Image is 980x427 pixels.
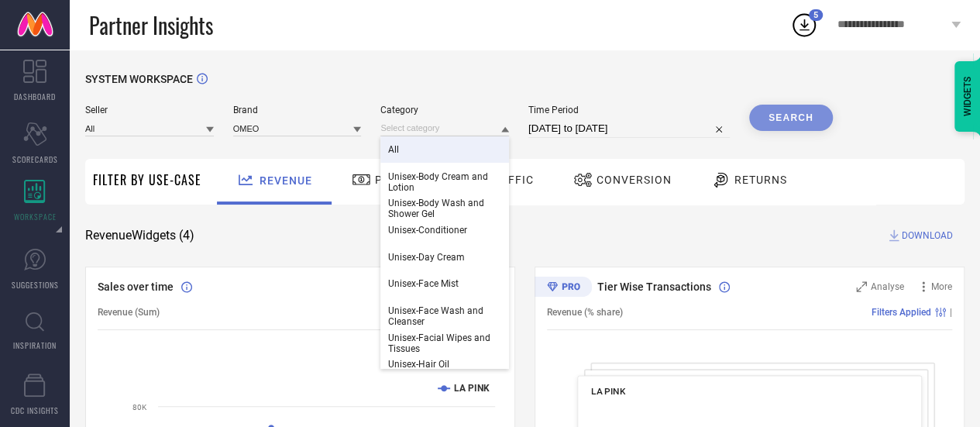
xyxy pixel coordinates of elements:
span: Unisex-Body Cream and Lotion [388,171,501,193]
input: Select category [380,120,509,136]
span: Brand [233,105,362,115]
div: Premium [535,277,592,300]
input: Select time period [528,119,730,138]
span: Revenue (% share) [547,307,623,318]
span: Partner Insights [89,9,213,41]
span: Sales over time [98,281,174,293]
span: WORKSPACE [14,211,57,222]
span: Category [380,105,509,115]
span: Traffic [486,174,534,186]
span: Returns [734,174,787,186]
span: Pricing [375,174,423,186]
span: Unisex-Day Cream [388,252,465,263]
span: Conversion [597,174,672,186]
div: Unisex-Face Mist [380,270,509,297]
span: Analyse [871,281,904,292]
span: Time Period [528,105,730,115]
text: 80K [132,403,147,412]
span: Tier Wise Transactions [597,281,711,293]
span: Seller [85,105,214,115]
span: Unisex-Facial Wipes and Tissues [388,332,501,354]
span: Filters Applied [872,307,931,318]
div: Unisex-Face Wash and Cleanser [380,298,509,335]
span: More [931,281,952,292]
span: INSPIRATION [13,339,57,351]
svg: Zoom [856,281,867,292]
div: Unisex-Facial Wipes and Tissues [380,325,509,362]
span: Unisex-Conditioner [388,225,467,236]
span: Revenue [260,174,312,187]
span: Filter By Use-Case [93,170,201,189]
span: Unisex-Face Wash and Cleanser [388,305,501,327]
div: Unisex-Body Wash and Shower Gel [380,190,509,227]
span: Unisex-Face Mist [388,278,459,289]
text: LA PINK [454,383,490,394]
span: DOWNLOAD [902,228,953,243]
span: SYSTEM WORKSPACE [85,73,193,85]
span: SUGGESTIONS [12,279,59,291]
span: CDC INSIGHTS [11,405,59,416]
span: | [950,307,952,318]
span: Unisex-Hair Oil [388,359,449,370]
span: LA PINK [591,386,625,397]
span: SCORECARDS [12,153,58,165]
span: All [388,144,399,155]
span: Unisex-Body Wash and Shower Gel [388,198,501,219]
div: Unisex-Hair Oil [380,351,509,377]
span: 5 [813,10,818,20]
span: Revenue (Sum) [98,307,160,318]
div: Unisex-Body Cream and Lotion [380,164,509,201]
div: Unisex-Conditioner [380,217,509,243]
div: Unisex-Day Cream [380,244,509,270]
span: Revenue Widgets ( 4 ) [85,228,194,243]
div: All [380,136,509,163]
span: DASHBOARD [14,91,56,102]
div: Open download list [790,11,818,39]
